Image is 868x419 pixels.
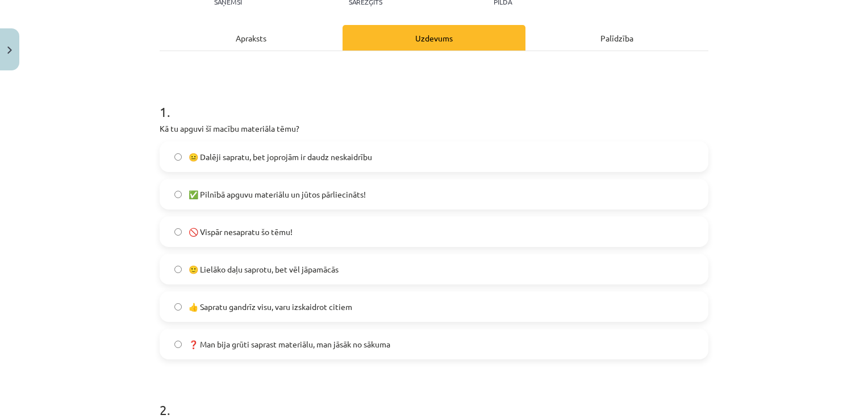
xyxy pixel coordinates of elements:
span: 🙂 Lielāko daļu saprotu, bet vēl jāpamācās [189,263,339,275]
input: 🙂 Lielāko daļu saprotu, bet vēl jāpamācās [174,266,182,273]
div: Apraksts [160,25,343,51]
span: ❓ Man bija grūti saprast materiālu, man jāsāk no sākuma [189,338,390,350]
h1: 2 . [160,382,708,417]
span: 👍 Sapratu gandrīz visu, varu izskaidrot citiem [189,301,352,313]
p: Kā tu apguvi šī macību materiāla tēmu? [160,123,708,135]
span: ✅ Pilnībā apguvu materiālu un jūtos pārliecināts! [189,188,366,200]
input: ❓ Man bija grūti saprast materiālu, man jāsāk no sākuma [174,341,182,348]
input: 🚫 Vispār nesapratu šo tēmu! [174,228,182,236]
input: 😐 Dalēji sapratu, bet joprojām ir daudz neskaidrību [174,153,182,161]
span: 🚫 Vispār nesapratu šo tēmu! [189,226,293,238]
input: 👍 Sapratu gandrīz visu, varu izskaidrot citiem [174,303,182,311]
input: ✅ Pilnībā apguvu materiālu un jūtos pārliecināts! [174,191,182,198]
div: Palīdzība [525,25,708,51]
img: icon-close-lesson-0947bae3869378f0d4975bcd49f059093ad1ed9edebbc8119c70593378902aed.svg [7,47,12,54]
div: Uzdevums [343,25,525,51]
h1: 1 . [160,84,708,119]
span: 😐 Dalēji sapratu, bet joprojām ir daudz neskaidrību [189,151,372,163]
